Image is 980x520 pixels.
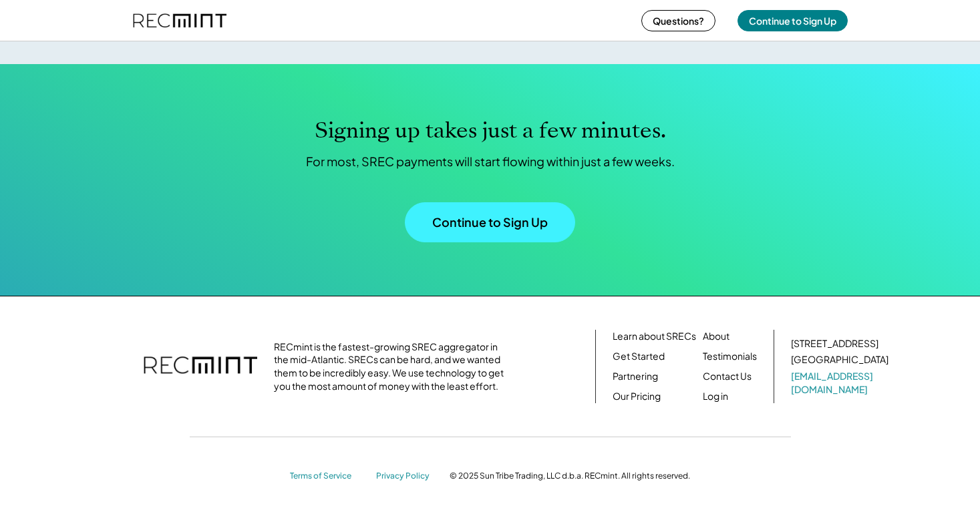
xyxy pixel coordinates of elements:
button: Continue to Sign Up [405,202,575,242]
div: RECmint is the fastest-growing SREC aggregator in the mid-Atlantic. SRECs can be hard, and we wan... [274,340,511,393]
div: [STREET_ADDRESS] [791,337,878,350]
div: For most, SREC payments will start flowing within just a few weeks. [306,154,675,169]
a: Log in [703,390,728,403]
div: [GEOGRAPHIC_DATA] [791,353,888,366]
h1: Signing up takes just a few minutes. [315,117,666,144]
a: Terms of Service [290,471,363,482]
a: About [703,330,729,343]
a: Our Pricing [613,390,661,403]
a: Learn about SRECs [613,330,696,343]
a: Testimonials [703,350,757,363]
img: recmint-logotype%403x%20%281%29.jpeg [133,3,226,38]
a: Get Started [613,350,665,363]
a: Contact Us [703,370,752,383]
a: Privacy Policy [376,471,436,482]
div: © 2025 Sun Tribe Trading, LLC d.b.a. RECmint. All rights reserved. [450,471,690,481]
a: Partnering [613,370,658,383]
button: Questions? [641,10,715,31]
a: [EMAIL_ADDRESS][DOMAIN_NAME] [791,370,891,396]
img: recmint-logotype%403x.png [144,343,257,390]
button: Continue to Sign Up [738,10,848,31]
